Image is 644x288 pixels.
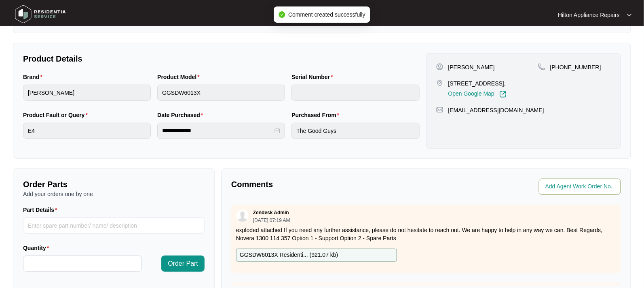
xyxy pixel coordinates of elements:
[23,218,205,234] input: Part Details
[157,85,285,101] input: Product Model
[291,123,419,139] input: Purchased From
[253,209,289,216] p: Zendesk Admin
[236,226,616,242] p: exploded attached If you need any further assistance, please do not hesitate to reach out. We are...
[448,91,507,98] a: Open Google Map
[279,11,285,18] span: check-circle
[162,126,273,135] input: Date Purchased
[23,256,141,271] input: Quantity
[545,182,616,192] input: Add Agent Work Order No.
[448,79,507,87] p: [STREET_ADDRESS],
[23,123,151,139] input: Product Fault or Query
[168,259,198,269] span: Order Part
[436,79,443,87] img: map-pin
[23,85,151,101] input: Brand
[291,85,419,101] input: Serial Number
[436,106,443,113] img: map-pin
[23,111,91,119] label: Product Fault or Query
[291,73,336,81] label: Serial Number
[550,63,601,71] p: [PHONE_NUMBER]
[436,63,443,70] img: user-pin
[499,91,507,98] img: Link-External
[23,244,52,252] label: Quantity
[161,256,205,272] button: Order Part
[448,106,544,114] p: [EMAIL_ADDRESS][DOMAIN_NAME]
[23,53,420,64] p: Product Details
[253,218,290,223] p: [DATE] 07:19 AM
[288,11,365,18] span: Comment created successfully
[23,179,205,190] p: Order Parts
[236,210,249,222] img: user.svg
[157,111,206,119] label: Date Purchased
[12,2,69,26] img: residentia service logo
[291,111,342,119] label: Purchased From
[558,11,620,19] p: Hilton Appliance Repairs
[538,63,545,70] img: map-pin
[627,13,632,17] img: dropdown arrow
[23,206,61,214] label: Part Details
[157,73,203,81] label: Product Model
[23,73,46,81] label: Brand
[448,63,495,71] p: [PERSON_NAME]
[231,179,420,190] p: Comments
[240,251,338,260] p: GGSDW6013X Residenti... ( 921.07 kb )
[23,190,205,198] p: Add your orders one by one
